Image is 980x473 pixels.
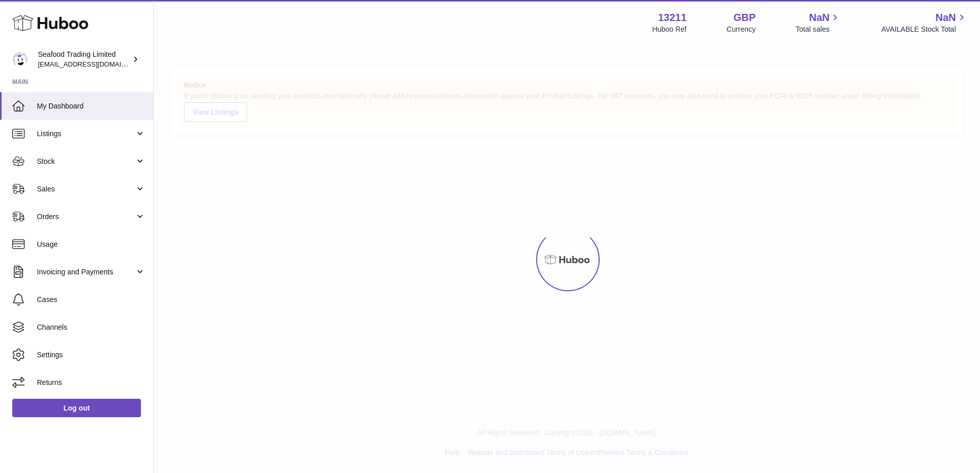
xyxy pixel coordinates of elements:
span: Invoicing and Payments [37,267,135,277]
strong: GBP [733,11,756,25]
span: Stock [37,157,135,166]
span: AVAILABLE Stock Total [881,25,968,34]
a: Log out [12,399,141,417]
a: NaN Total sales [795,11,841,34]
span: Settings [37,350,146,360]
span: Orders [37,212,135,222]
span: Returns [37,378,146,388]
img: online@rickstein.com [12,52,28,67]
span: Usage [37,240,146,249]
span: Sales [37,184,135,194]
div: Huboo Ref [652,25,687,34]
span: Channels [37,322,146,332]
span: NaN [935,11,956,25]
div: Currency [727,25,756,34]
span: [EMAIL_ADDRESS][DOMAIN_NAME] [38,60,151,68]
span: Listings [37,129,135,139]
span: Cases [37,295,146,305]
a: NaN AVAILABLE Stock Total [881,11,968,34]
span: My Dashboard [37,101,146,111]
span: NaN [809,11,829,25]
div: Seafood Trading Limited [38,50,130,69]
strong: 13211 [658,11,687,25]
span: Total sales [795,25,841,34]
